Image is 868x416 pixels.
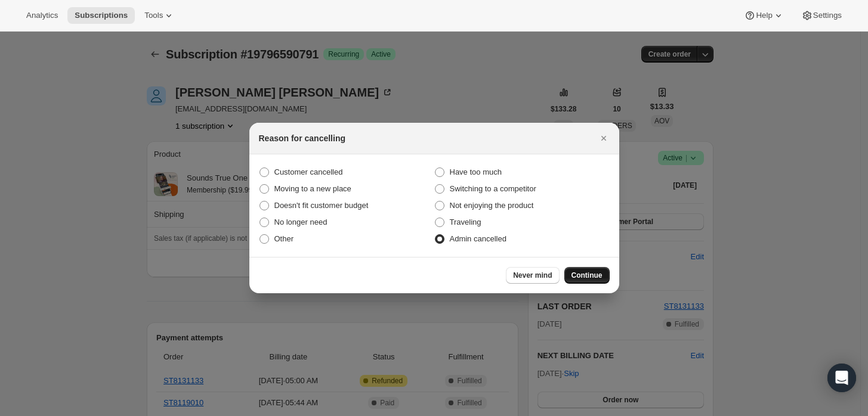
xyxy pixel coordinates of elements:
[450,167,502,176] span: Have too much
[19,7,65,24] button: Analytics
[26,11,58,20] span: Analytics
[274,234,294,243] span: Other
[144,11,163,20] span: Tools
[274,167,343,176] span: Customer cancelled
[794,7,849,24] button: Settings
[737,7,791,24] button: Help
[274,184,351,193] span: Moving to a new place
[827,364,856,392] div: Open Intercom Messenger
[450,218,481,226] span: Traveling
[756,11,772,20] span: Help
[595,130,612,147] button: Close
[75,11,128,20] span: Subscriptions
[137,7,182,24] button: Tools
[450,234,506,243] span: Admin cancelled
[506,267,559,284] button: Never mind
[259,132,345,144] h2: Reason for cancelling
[67,7,135,24] button: Subscriptions
[813,11,842,20] span: Settings
[450,201,534,210] span: Not enjoying the product
[274,201,369,210] span: Doesn't fit customer budget
[564,267,610,284] button: Continue
[274,218,328,226] span: No longer need
[572,271,603,280] span: Continue
[450,184,536,193] span: Switching to a competitor
[513,271,552,280] span: Never mind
